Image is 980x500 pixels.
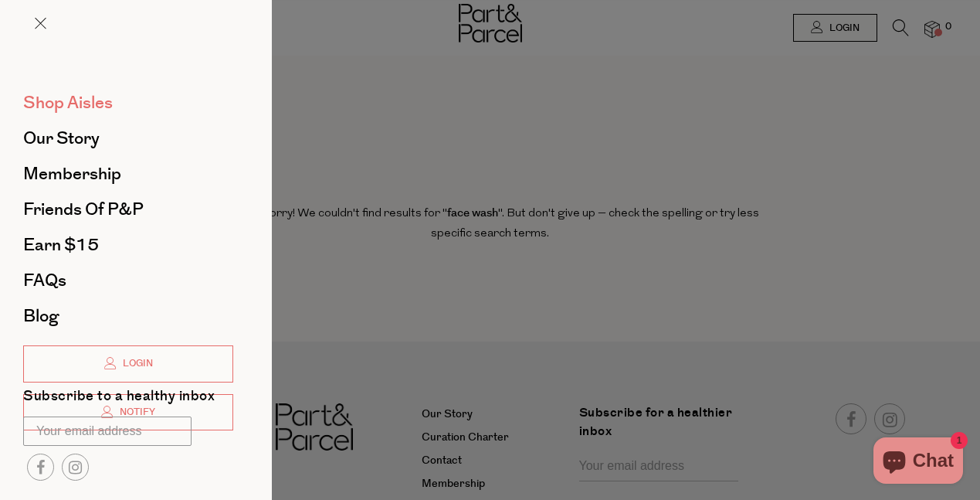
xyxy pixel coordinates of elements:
[23,165,233,182] a: Membership
[23,162,121,186] span: Membership
[23,197,144,222] span: Friends of P&P
[23,308,233,325] a: Blog
[23,233,99,257] span: Earn $15
[23,94,233,111] a: Shop Aisles
[23,201,233,218] a: Friends of P&P
[23,268,66,293] span: FAQs
[23,304,59,328] span: Blog
[23,345,233,383] a: Login
[23,417,192,446] input: Your email address
[119,357,153,370] span: Login
[23,272,233,289] a: FAQs
[23,126,100,151] span: Our Story
[23,90,113,115] span: Shop Aisles
[869,437,968,488] inbox-online-store-chat: Shopify online store chat
[23,389,215,409] label: Subscribe to a healthy inbox
[23,236,233,253] a: Earn $15
[23,130,233,147] a: Our Story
